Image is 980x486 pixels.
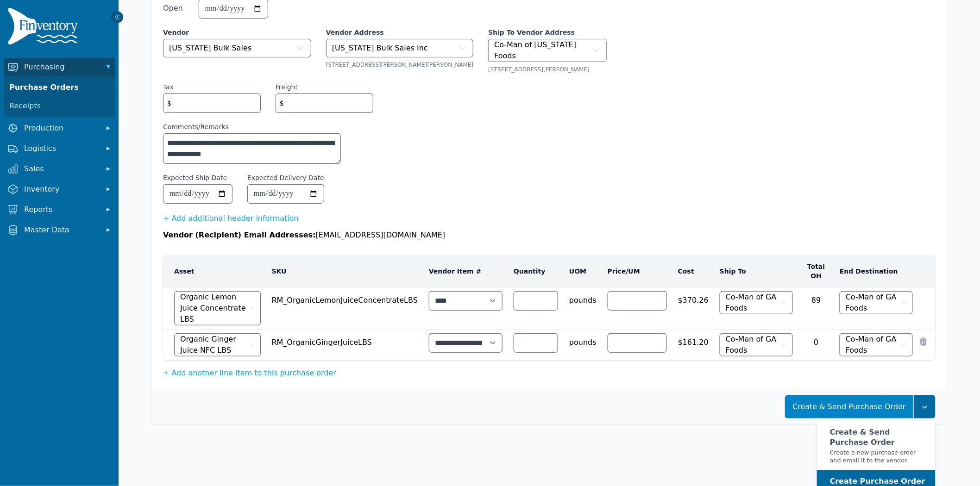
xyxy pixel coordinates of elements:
[798,255,834,287] th: Total OH
[276,94,288,112] span: $
[840,291,913,314] button: Co-Man of GA Foods
[266,255,424,287] th: SKU
[24,204,98,215] span: Reports
[163,368,336,379] button: + Add another line item to this purchase order
[24,123,98,134] span: Production
[494,39,591,62] span: Co-Man of [US_STATE] Foods
[840,333,913,356] button: Co-Man of GA Foods
[846,292,898,314] span: Co-Man of GA Foods
[726,334,779,356] span: Co-Man of GA Foods
[785,395,914,418] button: Create & Send Purchase Order
[326,28,473,37] label: Vendor Address
[834,255,918,287] th: End Destination
[678,291,709,306] span: $370.26
[7,7,82,49] img: Finventory
[163,39,311,57] button: [US_STATE] Bulk Sales
[720,333,793,356] button: Co-Man of GA Foods
[720,291,793,314] button: Co-Man of GA Foods
[6,97,113,115] a: Receipts
[846,334,898,356] span: Co-Man of GA Foods
[174,333,261,356] button: Organic Ginger Juice NFC LBS
[4,221,115,239] button: Master Data
[24,62,98,73] span: Purchasing
[4,180,115,199] button: Inventory
[919,337,928,346] button: Remove
[672,255,714,287] th: Cost
[163,213,299,224] button: + Add additional header information
[163,255,266,287] th: Asset
[798,329,834,360] td: 0
[488,39,607,62] button: Co-Man of [US_STATE] Foods
[830,449,928,465] small: Create a new purchase order and email it to the vendor.
[247,173,324,182] label: Expected Delivery Date
[163,3,184,14] span: Open
[266,329,424,360] td: RM_OrganicGingerJuiceLBS
[4,160,115,178] button: Sales
[423,255,508,287] th: Vendor Item #
[4,200,115,219] button: Reports
[266,287,424,329] td: RM_OrganicLemonJuiceConcentrateLBS
[163,28,311,37] label: Vendor
[508,255,564,287] th: Quantity
[24,224,98,236] span: Master Data
[4,119,115,137] button: Production
[488,66,607,73] div: [STREET_ADDRESS][PERSON_NAME]
[4,58,115,76] button: Purchasing
[564,255,602,287] th: UOM
[830,428,895,447] strong: Create & Send Purchase Order
[326,61,473,69] div: [STREET_ADDRESS][PERSON_NAME][PERSON_NAME]
[326,39,473,57] button: [US_STATE] Bulk Sales Inc
[169,43,251,54] span: [US_STATE] Bulk Sales
[714,255,798,287] th: Ship To
[180,292,248,325] span: Organic Lemon Juice Concentrate LBS
[569,333,597,348] span: pounds
[174,291,261,325] button: Organic Lemon Juice Concentrate LBS
[163,94,175,112] span: $
[24,184,98,195] span: Inventory
[24,143,98,154] span: Logistics
[163,122,341,131] label: Comments/Remarks
[276,82,298,92] label: Freight
[602,255,672,287] th: Price/UM
[24,163,98,174] span: Sales
[332,43,428,54] span: [US_STATE] Bulk Sales Inc
[163,82,174,92] label: Tax
[316,231,446,239] span: [EMAIL_ADDRESS][DOMAIN_NAME]
[180,334,247,356] span: Organic Ginger Juice NFC LBS
[678,333,709,348] span: $161.20
[163,173,227,182] label: Expected Ship Date
[163,231,316,239] span: Vendor (Recipient) Email Addresses:
[798,287,834,329] td: 89
[4,139,115,158] button: Logistics
[569,291,597,306] span: pounds
[6,78,113,97] a: Purchase Orders
[488,28,607,37] label: Ship To Vendor Address
[830,477,925,486] strong: Create Purchase Order
[726,292,779,314] span: Co-Man of GA Foods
